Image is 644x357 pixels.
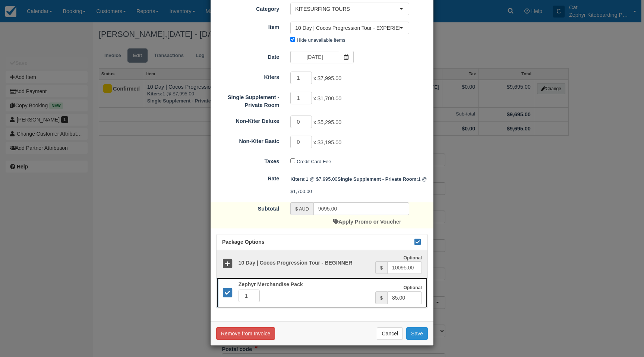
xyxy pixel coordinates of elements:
[211,21,285,31] label: Item
[211,155,285,165] label: Taxes
[211,172,285,183] label: Rate
[295,5,400,13] span: KITESURFING TOURS
[217,250,427,278] a: 10 Day | Cocos Progression Tour - BEGINNER Optional $
[211,202,285,213] label: Subtotal
[406,327,428,340] button: Save
[217,278,427,307] a: Optional $
[290,136,312,148] input: Non-Kiter Basic
[285,173,433,198] div: 1 @ $7,995.00 1 @ $1,700.00
[233,260,375,266] h5: 10 Day | Cocos Progression Tour - BEGINNER
[290,22,409,34] button: 10 Day | Cocos Progression Tour - EXPERIENCED (5)
[211,71,285,81] label: Kiters
[211,135,285,145] label: Non-Kiter Basic
[211,3,285,13] label: Category
[290,72,312,84] input: Kiters
[313,119,341,125] span: x $5,295.00
[211,51,285,61] label: Date
[380,296,383,301] small: $
[338,176,418,182] strong: Single Supplement - Private Room
[313,139,341,145] span: x $3,195.00
[211,115,285,125] label: Non-Kiter Deluxe
[403,285,422,290] strong: Optional
[290,116,312,128] input: Non-Kiter Deluxe
[216,327,275,340] button: Remove from Invoice
[222,239,265,245] span: Package Options
[295,24,400,32] span: 10 Day | Cocos Progression Tour - EXPERIENCED (5)
[377,327,403,340] button: Cancel
[313,76,341,82] span: x $7,995.00
[297,159,331,164] label: Credit Card Fee
[290,92,312,104] input: Single Supplement - Private Room
[211,91,285,109] label: Single Supplement - Private Room
[313,96,341,102] span: x $1,700.00
[297,37,345,43] label: Hide unavailable items
[380,265,383,271] small: $
[290,3,409,15] button: KITESURFING TOURS
[290,176,306,182] strong: Kiters
[233,282,375,287] h5: Zephyr Merchandise Pack
[333,219,401,225] a: Apply Promo or Voucher
[295,206,309,212] small: $ AUD
[403,255,422,260] strong: Optional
